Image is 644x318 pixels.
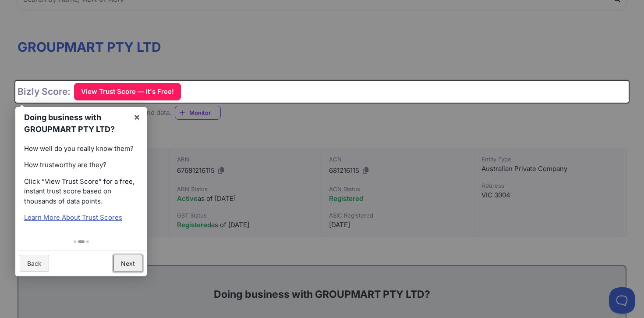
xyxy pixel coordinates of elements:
[24,160,138,170] p: How trustworthy are they?
[20,255,49,272] a: Back
[113,255,142,272] a: Next
[24,213,122,222] a: Learn More About Trust Scores
[24,144,138,154] p: How well do you really know them?
[24,177,138,207] p: Click “View Trust Score” for a free, instant trust score based on thousands of data points.
[127,107,147,127] a: ×
[24,111,127,135] h1: Doing business with GROUPMART PTY LTD?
